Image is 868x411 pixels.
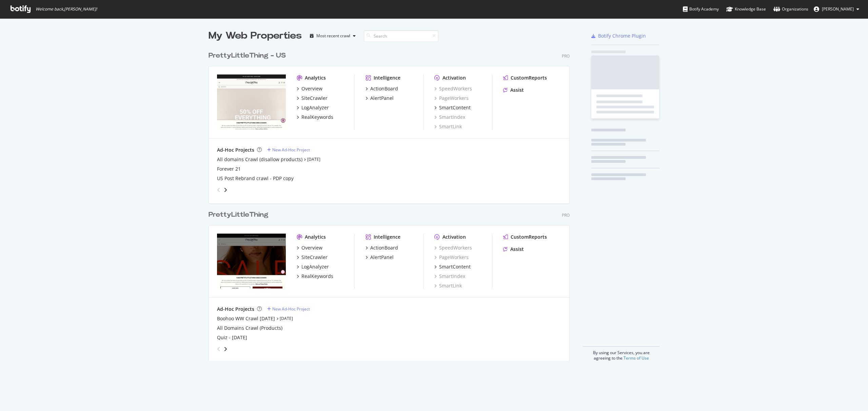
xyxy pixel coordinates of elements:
a: RealKeywords [297,273,333,280]
a: PrettyLittleThing [209,210,271,220]
a: SiteCrawler [297,254,328,261]
div: SiteCrawler [301,254,328,261]
a: Assist [503,87,524,93]
div: ActionBoard [370,85,398,92]
div: PageWorkers [434,254,469,261]
a: [DATE] [307,156,320,162]
a: Overview [297,244,322,251]
a: AlertPanel [366,95,394,102]
a: SmartLink [434,282,462,289]
a: SpeedWorkers [434,244,472,251]
div: Pro [562,53,570,59]
div: PrettyLittleThing - US [209,51,286,61]
a: [DATE] [280,316,293,321]
div: AlertPanel [370,95,394,102]
div: Analytics [305,234,326,240]
a: SiteCrawler [297,95,328,102]
button: Most recent crawl [307,30,358,41]
a: New Ad-Hoc Project [267,306,310,312]
a: SmartIndex [434,114,465,121]
img: Prettylittlething.com [217,234,286,288]
div: CustomReports [511,74,547,81]
div: angle-left [214,185,223,195]
a: LogAnalyzer [297,263,329,270]
a: ActionBoard [366,85,398,92]
a: New Ad-Hoc Project [267,147,310,153]
a: All Domains Crawl (Products) [217,325,282,331]
div: SiteCrawler [301,95,328,102]
div: AlertPanel [370,254,394,261]
div: RealKeywords [301,114,333,121]
div: Botify Chrome Plugin [598,33,646,39]
div: Overview [301,85,322,92]
div: Activation [442,74,466,81]
div: Assist [510,87,524,93]
div: angle-left [214,344,223,354]
div: grid [209,43,575,361]
a: Overview [297,85,322,92]
span: Tess Healey [822,6,854,12]
img: prettylittlething.us [217,74,286,129]
a: RealKeywords [297,114,333,121]
a: SmartContent [434,104,471,111]
span: Welcome back, [PERSON_NAME] ! [36,6,97,12]
a: CustomReports [503,234,547,240]
div: Ad-Hoc Projects [217,147,254,153]
a: PrettyLittleThing - US [209,51,289,61]
a: PageWorkers [434,95,469,102]
a: Terms of Use [624,355,649,361]
a: ActionBoard [366,244,398,251]
a: SmartContent [434,263,471,270]
a: SmartIndex [434,273,465,280]
a: AlertPanel [366,254,394,261]
div: LogAnalyzer [301,104,329,111]
div: Intelligence [374,234,400,240]
a: CustomReports [503,74,547,81]
a: SmartLink [434,123,462,130]
div: Intelligence [374,74,400,81]
a: Quiz - [DATE] [217,334,247,341]
a: US Post Rebrand crawl - PDP copy [217,175,294,182]
div: New Ad-Hoc Project [272,147,310,153]
a: Assist [503,246,524,253]
div: SmartContent [439,263,471,270]
div: Most recent crawl [316,34,350,38]
input: Search [364,30,438,42]
div: Assist [510,246,524,253]
div: Overview [301,244,322,251]
button: [PERSON_NAME] [808,4,865,15]
div: Analytics [305,74,326,81]
a: All domains Crawl (disallow products) [217,156,302,163]
div: Organizations [773,6,808,13]
a: Forever 21 [217,166,241,172]
div: Ad-Hoc Projects [217,306,254,312]
div: LogAnalyzer [301,263,329,270]
div: Pro [562,212,570,218]
a: LogAnalyzer [297,104,329,111]
a: Boohoo WW Crawl [DATE] [217,315,275,322]
div: SmartContent [439,104,471,111]
div: CustomReports [511,234,547,240]
div: Activation [442,234,466,240]
div: RealKeywords [301,273,333,280]
div: New Ad-Hoc Project [272,306,310,312]
div: angle-right [223,346,228,352]
a: SpeedWorkers [434,85,472,92]
div: By using our Services, you are agreeing to the [583,346,659,361]
div: PrettyLittleThing [209,210,269,220]
div: Botify Academy [683,6,719,13]
a: Botify Chrome Plugin [591,33,646,39]
div: Knowledge Base [726,6,766,13]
